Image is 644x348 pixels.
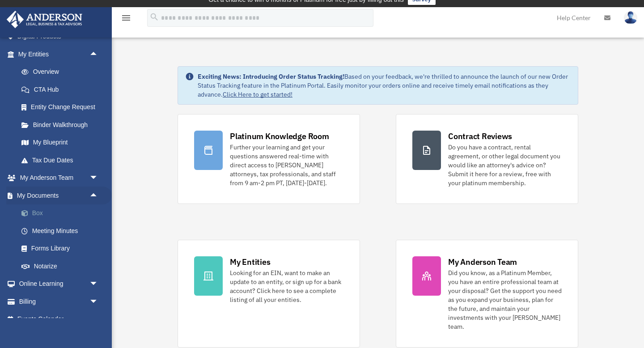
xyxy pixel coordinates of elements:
div: Looking for an EIN, want to make an update to an entity, or sign up for a bank account? Click her... [230,268,343,304]
div: Contract Reviews [448,131,512,142]
div: Platinum Knowledge Room [230,131,329,142]
div: My Entities [230,256,270,267]
a: menu [121,16,131,23]
a: Entity Change Request [13,98,112,116]
a: Contract Reviews Do you have a contract, rental agreement, or other legal document you would like... [396,114,578,204]
a: Forms Library [13,240,112,258]
a: Click Here to get started! [223,90,292,98]
a: My Anderson Teamarrow_drop_down [6,169,112,187]
span: arrow_drop_up [89,187,107,205]
a: My Entities Looking for an EIN, want to make an update to an entity, or sign up for a bank accoun... [178,240,360,348]
a: Online Learningarrow_drop_down [6,275,112,293]
div: Further your learning and get your questions answered real-time with direct access to [PERSON_NAM... [230,143,343,187]
div: My Anderson Team [448,256,517,267]
span: arrow_drop_down [89,169,107,187]
a: Tax Due Dates [13,151,112,169]
span: arrow_drop_up [89,45,107,64]
a: Overview [13,63,112,81]
a: Meeting Minutes [13,222,112,240]
a: My Anderson Team Did you know, as a Platinum Member, you have an entire professional team at your... [396,240,578,348]
i: menu [121,13,131,23]
div: Based on your feedback, we're thrilled to announce the launch of our new Order Status Tracking fe... [198,72,571,99]
span: arrow_drop_down [89,275,107,293]
a: Box [13,204,112,222]
a: Events Calendar [6,310,112,328]
a: CTA Hub [13,81,112,98]
a: My Entitiesarrow_drop_up [6,45,112,63]
div: Do you have a contract, rental agreement, or other legal document you would like an attorney's ad... [448,143,562,187]
strong: Exciting News: Introducing Order Status Tracking! [198,72,344,81]
a: My Documentsarrow_drop_up [6,187,112,204]
a: My Blueprint [13,134,112,152]
div: Did you know, as a Platinum Member, you have an entire professional team at your disposal? Get th... [448,268,562,331]
a: Notarize [13,257,112,275]
img: User Pic [624,11,637,24]
a: Platinum Knowledge Room Further your learning and get your questions answered real-time with dire... [178,114,360,204]
span: arrow_drop_down [89,293,107,311]
img: Anderson Advisors Platinum Portal [4,11,85,28]
i: search [149,12,159,22]
a: Billingarrow_drop_down [6,293,112,310]
a: Binder Walkthrough [13,116,112,134]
